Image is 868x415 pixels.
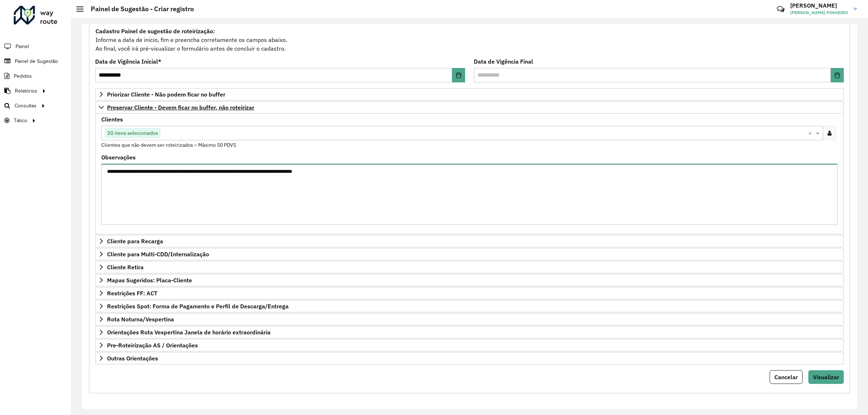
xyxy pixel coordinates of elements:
[773,1,788,17] a: Contato Rápido
[790,2,848,9] h3: [PERSON_NAME]
[107,355,158,361] span: Outras Orientações
[107,238,163,244] span: Cliente para Recarga
[101,115,123,124] label: Clientes
[14,102,37,110] span: Consultas
[95,261,844,273] a: Cliente Retira
[95,326,844,338] a: Orientações Rota Vespertina Janela de horário extraordinária
[101,142,236,148] small: Clientes que não devem ser roteirizados – Máximo 50 PDVS
[808,370,844,384] button: Visualizar
[95,248,844,260] a: Cliente para Multi-CDD/Internalização
[101,153,136,162] label: Observações
[16,43,29,50] span: Painel
[95,101,844,114] a: Preservar Cliente - Devem ficar no buffer, não roteirizar
[95,274,844,286] a: Mapas Sugeridos: Placa-Cliente
[107,264,144,270] span: Cliente Retira
[107,251,209,257] span: Cliente para Multi-CDD/Internalização
[84,5,194,13] h2: Painel de Sugestão - Criar registro
[790,9,848,16] span: [PERSON_NAME] PINHEIRO
[107,91,225,97] span: Priorizar Cliente - Não podem ficar no buffer
[107,329,271,335] span: Orientações Rota Vespertina Janela de horário extraordinária
[107,342,198,348] span: Pre-Roteirização AS / Orientações
[95,57,161,66] label: Data de Vigência Inicial
[95,300,844,312] a: Restrições Spot: Forma de Pagamento e Perfil de Descarga/Entrega
[107,277,192,283] span: Mapas Sugeridos: Placa-Cliente
[95,114,844,234] div: Preservar Cliente - Devem ficar no buffer, não roteirizar
[95,27,215,35] strong: Cadastro Painel de sugestão de roteirização:
[15,57,58,65] span: Painel de Sugestão
[107,316,174,322] span: Rota Noturna/Vespertina
[14,72,32,80] span: Pedidos
[474,57,533,66] label: Data de Vigência Final
[808,129,814,137] span: Clear all
[95,26,844,53] div: Informe a data de inicio, fim e preencha corretamente os campos abaixo. Ao final, você irá pré-vi...
[770,370,803,384] button: Cancelar
[95,88,844,100] a: Priorizar Cliente - Não podem ficar no buffer
[105,129,160,137] span: 30 itens selecionados
[831,68,844,82] button: Choose Date
[813,373,839,381] span: Visualizar
[95,235,844,247] a: Cliente para Recarga
[452,68,465,82] button: Choose Date
[14,117,27,124] span: Tático
[15,87,37,95] span: Relatórios
[95,313,844,325] a: Rota Noturna/Vespertina
[95,339,844,351] a: Pre-Roteirização AS / Orientações
[95,287,844,299] a: Restrições FF: ACT
[95,352,844,364] a: Outras Orientações
[107,303,289,309] span: Restrições Spot: Forma de Pagamento e Perfil de Descarga/Entrega
[107,104,254,110] span: Preservar Cliente - Devem ficar no buffer, não roteirizar
[107,290,157,296] span: Restrições FF: ACT
[774,373,798,381] span: Cancelar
